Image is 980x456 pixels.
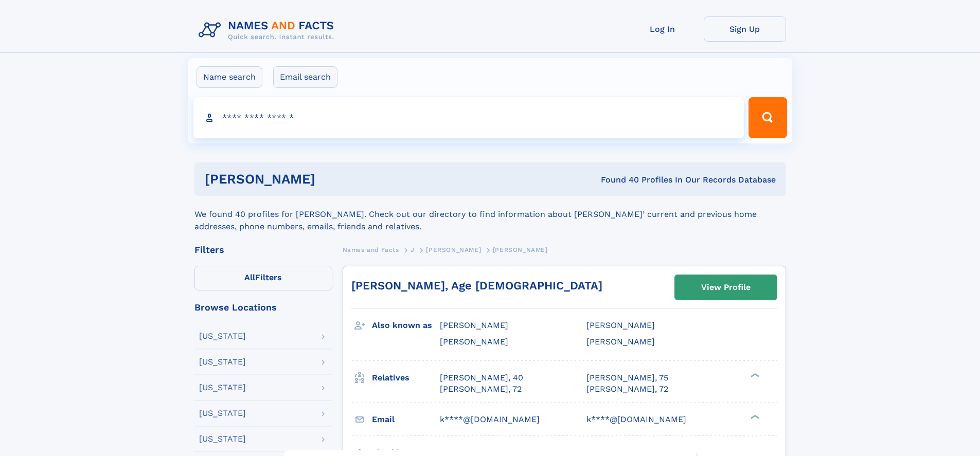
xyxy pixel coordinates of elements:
a: [PERSON_NAME], 72 [440,384,522,395]
a: [PERSON_NAME], 40 [440,372,523,384]
a: Log In [621,16,704,42]
button: Search Button [749,97,787,138]
span: All [244,272,255,282]
h3: Also known as [372,317,440,334]
span: [PERSON_NAME] [586,320,655,330]
div: [US_STATE] [199,332,246,340]
label: Name search [197,66,262,88]
div: ❯ [748,372,760,378]
div: Filters [194,245,332,254]
a: Names and Facts [343,243,399,256]
a: J [411,243,415,256]
input: search input [193,97,744,138]
a: [PERSON_NAME], 75 [586,372,668,384]
div: Browse Locations [194,303,332,312]
a: Sign Up [704,16,786,42]
span: [PERSON_NAME] [440,320,508,330]
label: Email search [273,66,337,88]
div: We found 40 profiles for [PERSON_NAME]. Check out our directory to find information about [PERSON... [194,196,786,233]
div: Found 40 Profiles In Our Records Database [458,174,776,186]
img: Logo Names and Facts [194,16,343,44]
span: [PERSON_NAME] [586,337,655,346]
span: J [411,246,415,253]
a: [PERSON_NAME] [426,243,481,256]
span: [PERSON_NAME] [426,246,481,253]
div: [US_STATE] [199,358,246,366]
h3: Relatives [372,369,440,387]
div: [US_STATE] [199,435,246,443]
div: ❯ [748,413,760,420]
a: View Profile [675,275,777,300]
a: [PERSON_NAME], 72 [586,384,668,395]
span: [PERSON_NAME] [440,337,508,346]
h3: Email [372,411,440,428]
div: [US_STATE] [199,384,246,392]
a: [PERSON_NAME], Age [DEMOGRAPHIC_DATA] [351,279,602,292]
div: View Profile [701,276,751,299]
span: [PERSON_NAME] [493,246,548,253]
h1: [PERSON_NAME] [205,173,458,186]
div: [US_STATE] [199,409,246,417]
label: Filters [194,266,332,290]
